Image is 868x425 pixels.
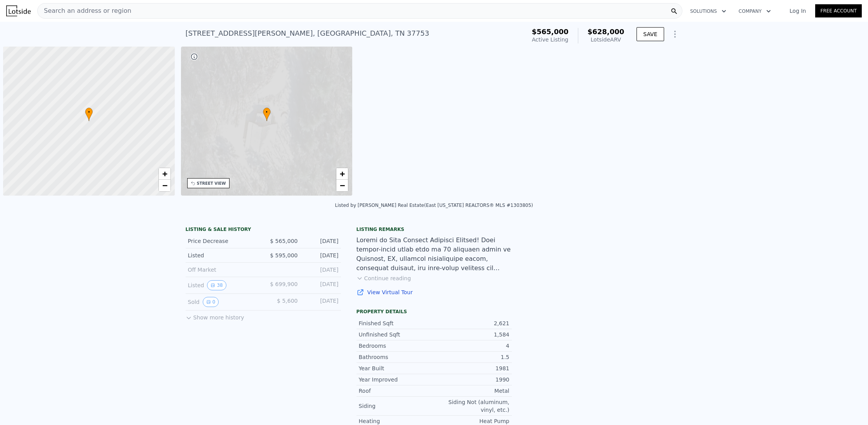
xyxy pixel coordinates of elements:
[684,4,732,18] button: Solutions
[434,319,510,327] div: 2,621
[38,6,131,16] span: Search an address or region
[434,331,510,338] div: 1,584
[357,288,512,296] a: View Virtual Tour
[186,311,244,321] button: Show more history
[667,26,683,42] button: Show Options
[340,180,345,190] span: −
[340,169,345,179] span: +
[186,28,430,39] div: [STREET_ADDRESS][PERSON_NAME] , [GEOGRAPHIC_DATA] , TN 37753
[588,36,624,43] div: Lotside ARV
[359,319,434,327] div: Finished Sqft
[162,180,167,190] span: −
[588,28,624,36] span: $628,000
[304,266,339,274] div: [DATE]
[357,309,512,315] div: Property details
[359,376,434,383] div: Year Improved
[188,266,257,274] div: Off Market
[780,7,815,15] a: Log In
[162,169,167,179] span: +
[304,252,339,259] div: [DATE]
[159,180,170,191] a: Zoom out
[203,297,219,307] button: View historical data
[263,108,271,121] div: •
[357,274,411,282] button: Continue reading
[732,4,777,18] button: Company
[336,180,348,191] a: Zoom out
[434,353,510,361] div: 1.5
[434,398,510,414] div: Siding Not (aluminum, vinyl, etc.)
[277,298,297,304] span: $ 5,600
[434,364,510,372] div: 1981
[304,280,339,290] div: [DATE]
[6,5,31,16] img: Lotside
[85,109,93,116] span: •
[359,364,434,372] div: Year Built
[336,168,348,180] a: Zoom in
[359,387,434,395] div: Roof
[186,226,341,234] div: LISTING & SALE HISTORY
[263,109,271,116] span: •
[359,417,434,425] div: Heating
[188,237,257,245] div: Price Decrease
[434,342,510,350] div: 4
[359,353,434,361] div: Bathrooms
[85,108,93,121] div: •
[188,280,257,290] div: Listed
[304,237,339,245] div: [DATE]
[434,417,510,425] div: Heat Pump
[359,402,434,410] div: Siding
[335,203,533,208] div: Listed by [PERSON_NAME] Real Estate (East [US_STATE] REALTORS® MLS #1303805)
[359,331,434,338] div: Unfinished Sqft
[815,4,862,17] a: Free Account
[434,387,510,395] div: Metal
[637,27,664,41] button: SAVE
[532,36,569,43] span: Active Listing
[357,226,512,232] div: Listing remarks
[357,236,512,273] div: Loremi do Sita Consect Adipisci Elitsed! Doei tempor-incid utlab etdo ma 70 aliquaen admin ve Qui...
[188,252,257,259] div: Listed
[270,238,297,244] span: $ 565,000
[270,252,297,258] span: $ 595,000
[434,376,510,383] div: 1990
[188,297,257,307] div: Sold
[270,281,297,287] span: $ 699,900
[304,297,339,307] div: [DATE]
[159,168,170,180] a: Zoom in
[197,180,226,186] div: STREET VIEW
[532,28,569,36] span: $565,000
[359,342,434,350] div: Bedrooms
[207,280,226,290] button: View historical data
